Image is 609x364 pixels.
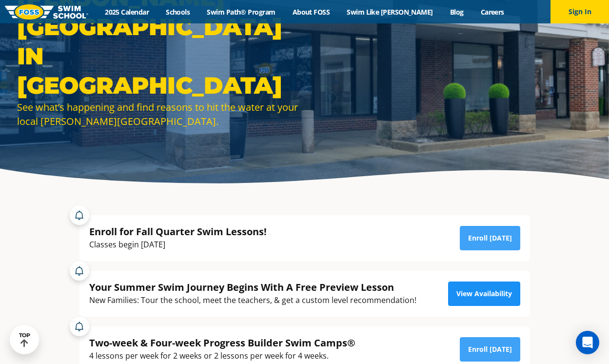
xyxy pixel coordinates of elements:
[284,7,338,17] a: About FOSS
[19,332,30,347] div: TOP
[89,336,355,349] div: Two-week & Four-week Progress Builder Swim Camps®
[441,7,472,17] a: Blog
[5,4,88,20] img: FOSS Swim School Logo
[97,7,157,17] a: 2025 Calendar
[89,238,267,251] div: Classes begin [DATE]
[448,282,520,306] a: View Availability
[89,281,416,294] div: Your Summer Swim Journey Begins With A Free Preview Lesson
[89,225,267,238] div: Enroll for Fall Quarter Swim Lessons!
[198,7,284,17] a: Swim Path® Program
[89,294,416,307] div: New Families: Tour the school, meet the teachers, & get a custom level recommendation!
[89,349,355,363] div: 4 lessons per week for 2 weeks or 2 lessons per week for 4 weeks.
[157,7,198,17] a: Schools
[472,7,512,17] a: Careers
[460,226,520,250] a: Enroll [DATE]
[17,100,300,128] div: See what’s happening and find reasons to hit the water at your local [PERSON_NAME][GEOGRAPHIC_DATA].
[460,337,520,362] a: Enroll [DATE]
[338,7,442,17] a: Swim Like [PERSON_NAME]
[576,331,599,354] div: Open Intercom Messenger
